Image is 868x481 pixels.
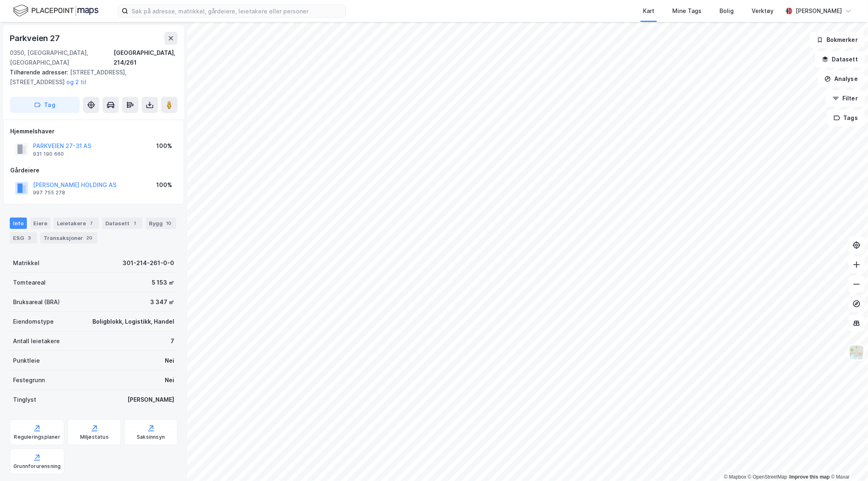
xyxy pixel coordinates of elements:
iframe: Chat Widget [827,442,868,481]
div: Datasett [102,218,142,229]
button: Tag [10,97,80,113]
div: Miljøstatus [80,434,109,440]
div: 100% [156,180,172,190]
img: Z [849,345,864,360]
div: 3 [26,234,34,242]
div: 3 347 ㎡ [150,297,174,307]
div: Tomteareal [13,278,46,287]
div: 5 153 ㎡ [152,278,174,287]
div: Info [10,218,27,229]
div: Kart [643,6,654,16]
div: 7 [87,219,96,227]
div: 7 [171,336,174,346]
div: Nei [165,375,174,385]
div: Matrikkel [13,258,39,268]
button: Datasett [815,51,865,67]
div: ESG [10,232,37,244]
div: Parkveien 27 [10,32,61,45]
div: Transaksjoner [40,232,97,244]
a: Mapbox [724,474,746,480]
div: 997 755 278 [33,189,65,196]
div: [PERSON_NAME] [127,395,174,405]
div: 0350, [GEOGRAPHIC_DATA], [GEOGRAPHIC_DATA] [10,48,114,67]
button: Filter [826,90,865,107]
div: Reguleringsplaner [14,434,60,440]
div: Grunnforurensning [13,463,61,470]
div: Bygg [146,218,176,229]
div: Antall leietakere [13,336,60,346]
div: Leietakere [54,218,99,229]
div: Mine Tags [672,6,702,16]
button: Bokmerker [810,32,865,48]
div: 931 190 660 [33,151,64,157]
div: Nei [165,356,174,366]
a: OpenStreetMap [748,474,787,480]
div: Eiere [30,218,50,229]
div: Punktleie [13,356,40,366]
div: 301-214-261-0-0 [122,258,174,268]
div: Tinglyst [13,395,36,405]
button: Analyse [818,71,865,87]
div: Hjemmelshaver [10,126,177,136]
img: logo.f888ab2527a4732fd821a326f86c7f29.svg [13,4,98,18]
div: Eiendomstype [13,317,54,326]
div: Gårdeiere [10,165,177,175]
div: Saksinnsyn [137,434,165,440]
div: 10 [164,219,173,227]
input: Søk på adresse, matrikkel, gårdeiere, leietakere eller personer [128,5,345,17]
div: Bolig [719,6,734,16]
div: [GEOGRAPHIC_DATA], 214/261 [114,48,177,67]
div: [STREET_ADDRESS], [STREET_ADDRESS] [10,67,171,87]
div: Kontrollprogram for chat [827,442,868,481]
div: Festegrunn [13,375,45,385]
div: Verktøy [752,6,774,16]
div: Bruksareal (BRA) [13,297,60,307]
span: Tilhørende adresser: [10,69,70,76]
div: 20 [85,234,94,242]
button: Tags [827,110,865,126]
div: [PERSON_NAME] [796,6,842,16]
div: 1 [131,219,139,227]
a: Improve this map [789,474,830,480]
div: 100% [156,141,172,151]
div: Boligblokk, Logistikk, Handel [92,317,174,326]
